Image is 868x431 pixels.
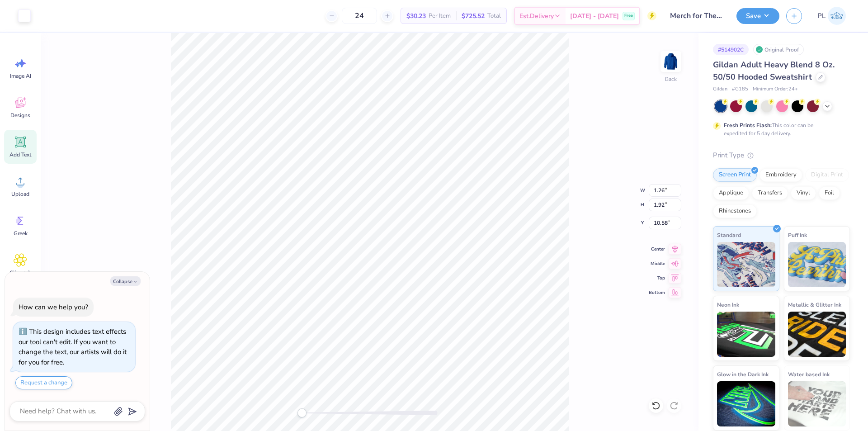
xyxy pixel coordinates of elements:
div: Transfers [752,186,788,200]
span: Water based Ink [788,369,830,379]
img: Back [662,52,680,71]
div: Embroidery [759,168,802,182]
div: Print Type [713,150,850,161]
img: Neon Ink [717,312,775,357]
span: Add Text [9,151,31,158]
span: Free [624,13,633,19]
span: Upload [11,190,29,198]
div: Rhinestones [713,204,757,218]
span: Glow in the Dark Ink [717,369,769,379]
span: Gildan Adult Heavy Blend 8 Oz. 50/50 Hooded Sweatshirt [713,59,835,82]
span: Greek [14,230,28,237]
span: Center [649,246,665,253]
div: Original Proof [753,44,804,55]
img: Princess Leyva [828,7,846,25]
span: # G185 [732,85,748,93]
span: Middle [649,260,665,267]
span: Neon Ink [717,300,739,309]
span: Est. Delivery [519,11,554,21]
span: Puff Ink [788,230,807,240]
div: Vinyl [791,186,816,200]
div: Digital Print [805,168,849,182]
div: Applique [713,186,749,200]
div: This color can be expedited for 5 day delivery. [724,121,835,137]
button: Request a change [15,376,72,389]
span: Top [649,275,665,282]
span: Metallic & Glitter Ink [788,300,841,309]
span: Bottom [649,289,665,296]
strong: Fresh Prints Flash: [724,122,772,129]
span: Image AI [10,72,31,80]
span: Clipart & logos [5,269,35,284]
span: Standard [717,230,741,240]
img: Metallic & Glitter Ink [788,312,846,357]
button: Save [736,8,779,24]
span: $30.23 [406,11,426,21]
img: Glow in the Dark Ink [717,381,775,426]
span: Total [487,11,501,21]
span: Gildan [713,85,727,93]
div: # 514902C [713,44,749,55]
button: Collapse [110,276,141,286]
span: Per Item [429,11,451,21]
span: Minimum Order: 24 + [753,85,798,93]
img: Standard [717,242,775,287]
img: Puff Ink [788,242,846,287]
span: Designs [10,112,30,119]
span: [DATE] - [DATE] [570,11,619,21]
span: PL [817,11,826,21]
div: How can we help you? [19,303,88,312]
input: Untitled Design [663,7,730,25]
div: Screen Print [713,168,757,182]
span: $725.52 [462,11,485,21]
div: Foil [819,186,840,200]
img: Water based Ink [788,381,846,426]
div: Back [665,75,677,83]
div: This design includes text effects our tool can't edit. If you want to change the text, our artist... [19,327,127,367]
input: – – [342,8,377,24]
a: PL [813,7,850,25]
div: Accessibility label [297,408,307,417]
